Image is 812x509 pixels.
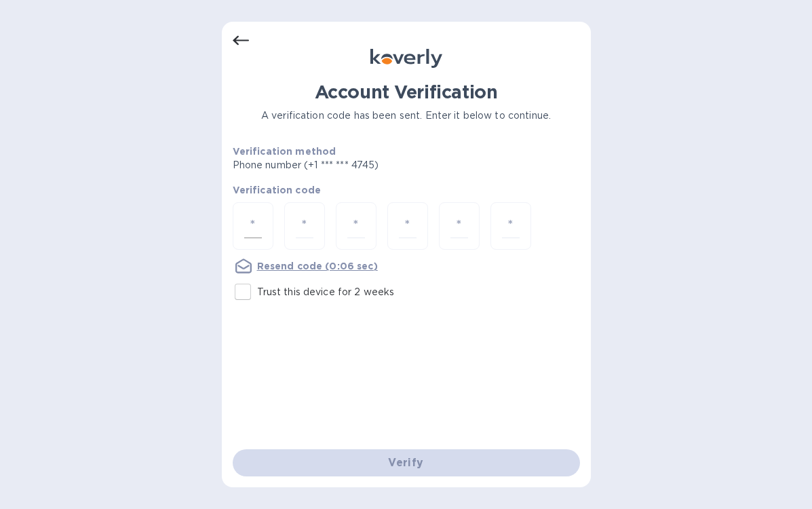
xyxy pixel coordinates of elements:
b: Verification method [233,146,336,157]
u: Resend code (0:06 sec) [257,261,378,271]
p: A verification code has been sent. Enter it below to continue. [233,109,580,123]
p: Phone number (+1 *** *** 4745) [233,158,483,172]
p: Verification code [233,183,580,197]
h1: Account Verification [233,81,580,103]
p: Trust this device for 2 weeks [257,285,395,299]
